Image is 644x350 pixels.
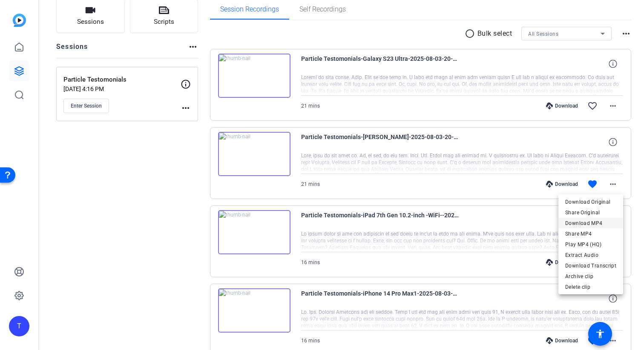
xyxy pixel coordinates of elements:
[565,250,616,260] span: Extract Audio
[565,208,616,218] span: Share Original
[565,239,616,250] span: Play MP4 (HQ)
[565,282,616,292] span: Delete clip
[565,229,616,239] span: Share MP4
[565,271,616,282] span: Archive clip
[565,218,616,228] span: Download MP4
[565,197,616,207] span: Download Original
[565,261,616,271] span: Download Transcript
